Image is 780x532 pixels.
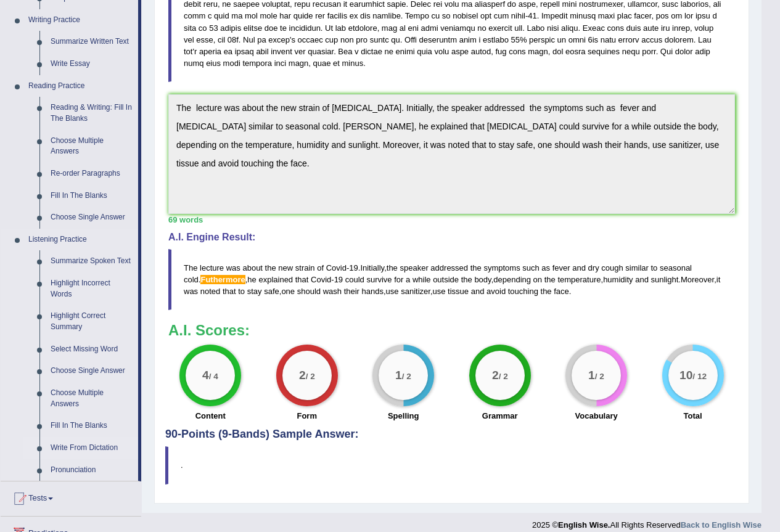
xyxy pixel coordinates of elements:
span: their [344,287,359,296]
span: touching [508,287,538,296]
span: that [295,275,309,284]
span: the [470,263,482,272]
a: Listening Practice [23,229,138,251]
span: fever [552,263,570,272]
big: 1 [395,369,402,382]
h4: A.I. Engine Result: [168,232,735,243]
span: on [533,275,542,284]
big: 1 [588,369,595,382]
span: should [297,287,321,296]
span: speaker [400,263,428,272]
a: Fill In The Blanks [45,415,138,437]
a: Write From Dictation [45,437,138,459]
span: sanitizer [401,287,430,296]
span: noted [200,287,221,296]
span: 19 [349,263,358,272]
span: and [572,263,586,272]
span: face [554,287,569,296]
span: The [184,263,197,272]
a: Summarize Spoken Text [45,250,138,272]
span: a [406,275,410,284]
span: new [278,263,293,272]
span: stay [247,287,262,296]
a: Pronunciation [45,459,138,481]
span: avoid [486,287,506,296]
span: wash [323,287,342,296]
span: Covid [311,275,331,284]
span: use [386,287,399,296]
span: body [474,275,491,284]
span: it [716,275,721,284]
blockquote: - . , . , - , , . , , , , . [168,249,735,310]
small: / 2 [498,372,507,382]
a: Reading Practice [23,75,138,97]
a: Writing Practice [23,9,138,31]
label: Spelling [388,410,419,422]
span: sunlight [651,275,679,284]
a: Choose Multiple Answers [45,382,138,415]
span: temperature [557,275,601,284]
span: was [226,263,240,272]
span: addressed [430,263,468,272]
span: depending [493,275,531,284]
span: was [184,287,198,296]
a: Tests [1,481,141,512]
a: Choose Single Answer [45,207,138,229]
span: Moreover [681,275,714,284]
span: about [242,263,263,272]
label: Total [684,410,702,422]
span: use [433,287,446,296]
span: could [345,275,364,284]
a: Re-order Paragraphs [45,163,138,185]
span: tissue [448,287,469,296]
label: Form [297,410,317,422]
span: and [635,275,649,284]
span: Possible typo: you repeated a whitespace (did you mean: ) [468,263,470,272]
a: Choose Multiple Answers [45,130,138,163]
span: Possible spelling mistake found. (did you mean: Furthermore) [200,275,245,284]
span: the [541,287,552,296]
span: and [471,287,485,296]
span: similar [625,263,649,272]
a: Back to English Wise [681,520,762,530]
span: hands [362,287,384,296]
b: A.I. Scores: [168,322,250,338]
span: strain [295,263,315,272]
span: to [238,287,245,296]
small: / 2 [402,372,411,382]
a: Highlight Incorrect Words [45,272,138,305]
span: while [413,275,431,284]
span: of [317,263,324,272]
span: outside [433,275,459,284]
small: / 12 [692,372,707,382]
span: cough [601,263,623,272]
big: 2 [299,369,306,382]
a: Select Missing Word [45,338,138,361]
span: the [387,263,398,272]
span: cold [184,275,199,284]
span: dry [588,263,599,272]
span: one [281,287,295,296]
small: / 2 [595,372,604,382]
span: the [544,275,556,284]
big: 4 [202,369,209,382]
big: 10 [679,369,692,382]
span: Possible typo: you repeated a whitespace (did you mean: ) [197,263,200,272]
label: Vocabulary [575,410,618,422]
div: 2025 © All Rights Reserved [532,513,762,531]
a: Summarize Written Text [45,31,138,53]
a: Write Essay [45,53,138,75]
a: Reading & Writing: Fill In The Blanks [45,97,138,129]
small: / 4 [209,372,218,382]
small: / 2 [305,372,314,382]
label: Grammar [482,410,518,422]
big: 2 [492,369,499,382]
div: 69 words [168,214,735,226]
span: the [265,263,276,272]
span: safe [264,287,279,296]
span: seasonal [660,263,692,272]
span: he [247,275,256,284]
blockquote: . [165,446,738,484]
span: symptoms [483,263,520,272]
